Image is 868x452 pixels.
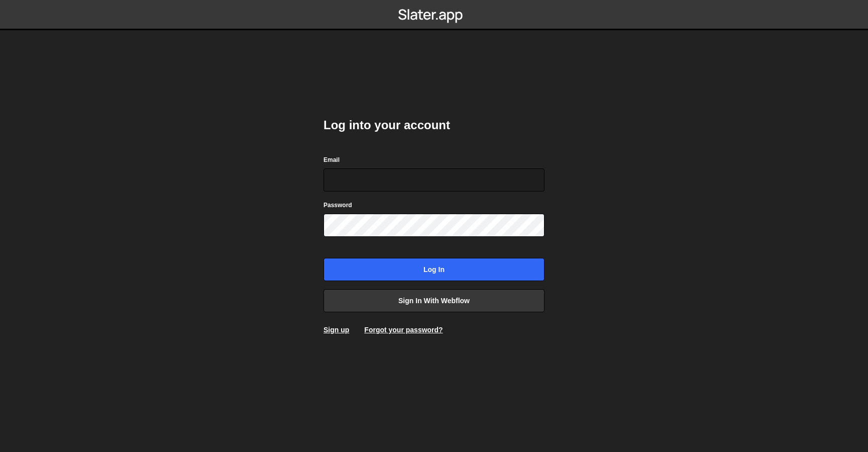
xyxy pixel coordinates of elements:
[323,200,352,210] label: Password
[323,258,545,281] input: Log in
[364,326,443,334] a: Forgot your password?
[323,326,349,334] a: Sign up
[323,289,545,312] a: Sign in with Webflow
[323,117,545,133] h2: Log into your account
[323,155,340,165] label: Email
